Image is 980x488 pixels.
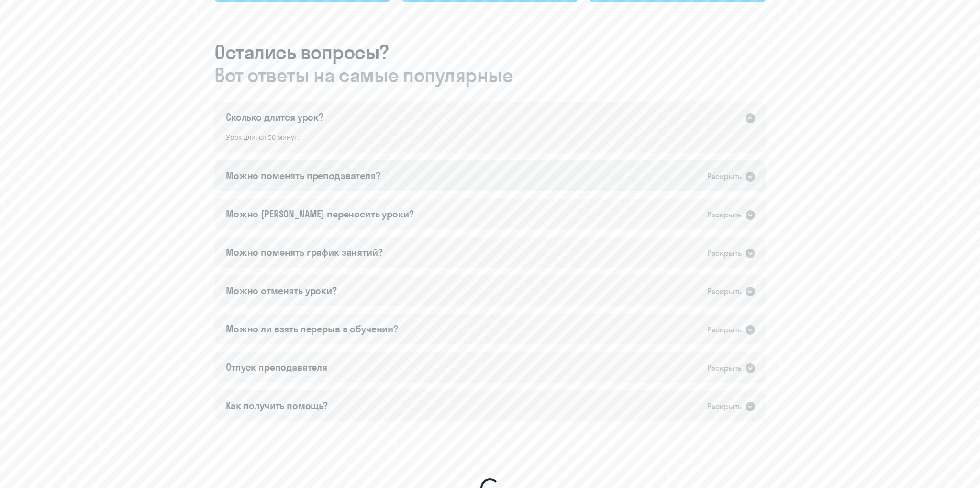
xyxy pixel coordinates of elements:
div: Можно поменять преподавателя? [226,169,380,182]
div: Раскрыть [707,400,742,412]
div: Можно ли взять перерыв в обучении? [226,322,398,336]
div: Раскрыть [707,285,742,297]
div: Раскрыть [707,170,742,182]
div: Раскрыть [707,247,742,259]
div: Можно отменять уроки? [226,284,337,297]
div: Можно поменять график занятий? [226,246,383,259]
div: Отпуск преподавателя [226,361,327,374]
div: Раскрыть [707,324,742,336]
div: Сколько длится урок? [226,111,323,124]
div: Раскрыть [707,362,742,374]
div: Можно [PERSON_NAME] переносить уроки? [226,207,413,221]
h3: Остались вопросы? [214,41,766,87]
span: Вот ответы на самые популярные [214,64,766,87]
div: Как получить помощь? [226,399,328,412]
div: Раскрыть [707,209,742,221]
div: Урок длится 50 минут. [214,132,766,153]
